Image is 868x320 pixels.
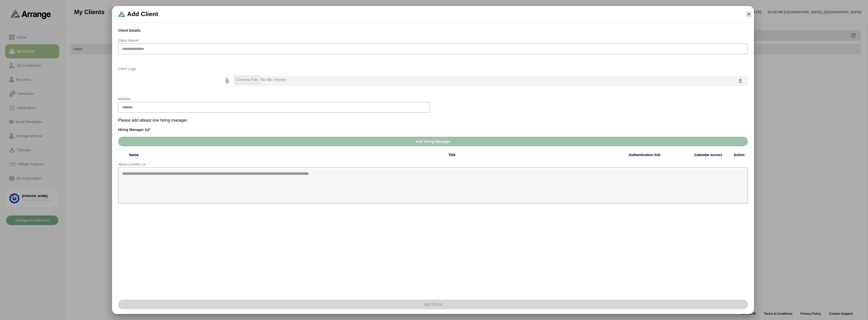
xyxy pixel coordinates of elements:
[118,152,307,157] div: Name
[224,78,230,84] i: prepended action
[118,161,748,167] p: About Us/Why Us
[730,152,748,157] div: Action
[622,152,667,157] div: Authentication link
[118,127,748,133] h3: Hiring Manager (s)
[127,10,158,18] span: Add Client
[118,118,748,123] p: Please add atleast one hiring manager.
[692,152,725,157] div: Calendar access
[118,66,748,72] p: Client Logo
[118,137,748,146] button: Add Hiring Manager
[118,96,430,102] p: Website
[434,152,464,157] div: Title
[118,38,748,44] p: Client Name
[118,27,748,33] h3: Client Details
[415,137,450,146] span: Add Hiring Manager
